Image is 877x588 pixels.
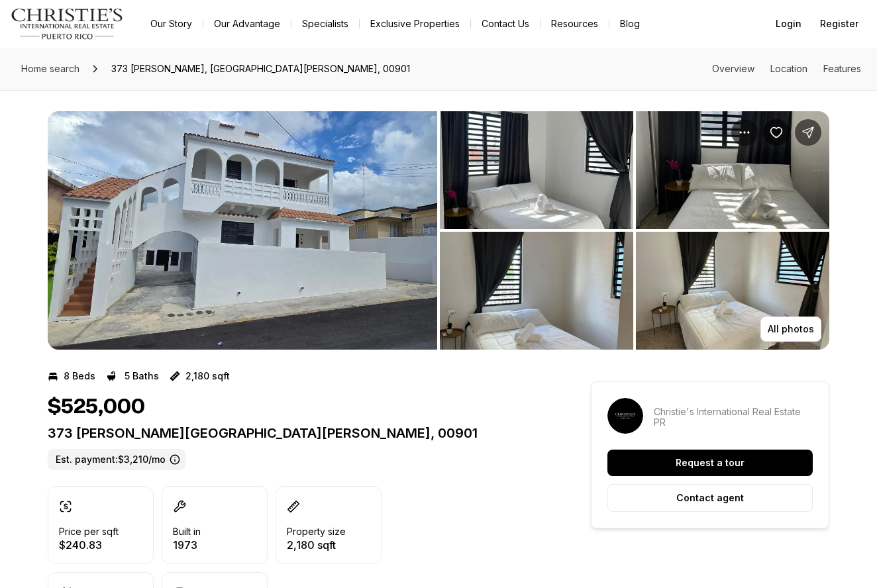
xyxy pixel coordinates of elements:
button: Save Property: 373 LUTZ [763,119,790,146]
label: Est. payment: $3,210/mo [48,449,185,470]
button: Request a tour [607,450,813,476]
a: Skip to: Overview [712,63,754,74]
a: Skip to: Features [823,63,861,74]
p: 2,180 sqft [287,540,346,550]
p: 373 [PERSON_NAME][GEOGRAPHIC_DATA][PERSON_NAME], 00901 [48,425,543,441]
p: Price per sqft [59,526,119,537]
button: View image gallery [636,232,829,350]
button: View image gallery [440,111,633,229]
p: Christie's International Real Estate PR [654,407,813,428]
button: View image gallery [440,232,633,350]
a: Specialists [291,15,359,33]
span: Register [820,19,858,29]
p: 8 Beds [64,371,95,381]
p: 2,180 sqft [185,371,230,381]
div: Listing Photos [48,111,829,350]
p: Built in [173,526,201,537]
p: Request a tour [676,458,745,468]
p: 1973 [173,540,201,550]
button: View image gallery [636,111,829,229]
span: Login [776,19,801,29]
span: Home search [21,63,79,74]
button: Property options [731,119,758,146]
button: Share Property: 373 LUTZ [795,119,821,146]
button: View image gallery [48,111,437,350]
a: Skip to: Location [770,63,807,74]
a: Exclusive Properties [360,15,470,33]
button: Register [812,11,866,37]
p: 5 Baths [125,371,159,381]
button: Login [768,11,809,37]
img: logo [11,8,124,40]
li: 1 of 8 [48,111,437,350]
button: Contact agent [607,484,813,512]
li: 2 of 8 [440,111,829,350]
a: Resources [541,15,609,33]
p: Property size [287,526,346,537]
h1: $525,000 [48,395,145,420]
span: 373 [PERSON_NAME], [GEOGRAPHIC_DATA][PERSON_NAME], 00901 [106,58,415,79]
p: All photos [768,324,814,334]
p: $240.83 [59,540,119,550]
a: Our Story [140,15,203,33]
a: Blog [609,15,650,33]
button: Contact Us [471,15,540,33]
nav: Page section menu [712,64,861,74]
button: All photos [760,317,821,342]
a: Home search [16,58,85,79]
a: Our Advantage [203,15,291,33]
